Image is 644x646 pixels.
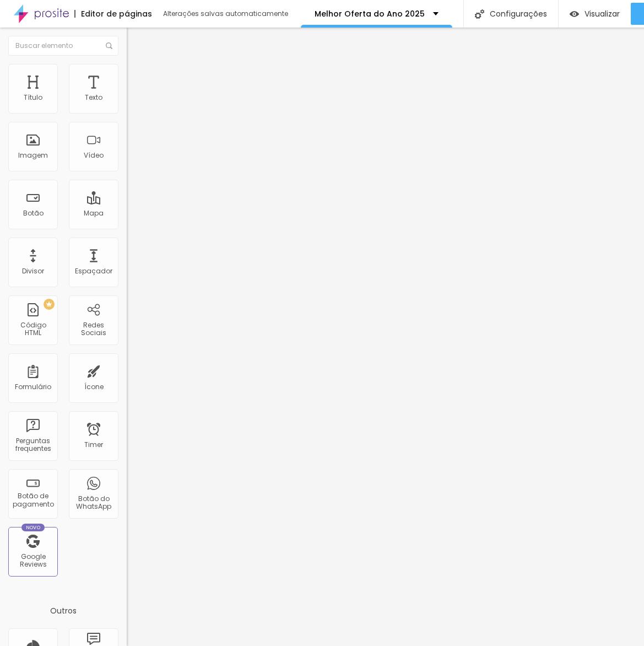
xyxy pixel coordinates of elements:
div: Novo [21,524,45,531]
div: Google Reviews [11,553,55,569]
div: Texto [85,94,102,101]
div: Código HTML [11,321,55,337]
span: Visualizar [585,9,620,18]
div: Botão do WhatsApp [72,495,115,511]
div: Timer [84,441,103,449]
input: Buscar elemento [8,36,118,56]
div: Imagem [18,152,48,159]
div: Divisor [22,267,44,275]
div: Vídeo [84,152,104,159]
div: Editor de páginas [74,10,152,18]
div: Perguntas frequentes [11,437,55,453]
img: Icone [475,9,484,19]
div: Botão de pagamento [11,492,55,508]
div: Ícone [84,383,104,391]
div: Alterações salvas automaticamente [163,10,290,17]
div: Espaçador [75,267,112,275]
div: Formulário [15,383,51,391]
img: view-1.svg [570,9,579,19]
img: Icone [106,42,112,49]
div: Título [24,94,42,101]
div: Mapa [84,209,104,217]
button: Visualizar [559,3,631,25]
div: Botão [23,209,44,217]
p: Melhor Oferta do Ano 2025 [315,10,425,18]
div: Redes Sociais [72,321,115,337]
